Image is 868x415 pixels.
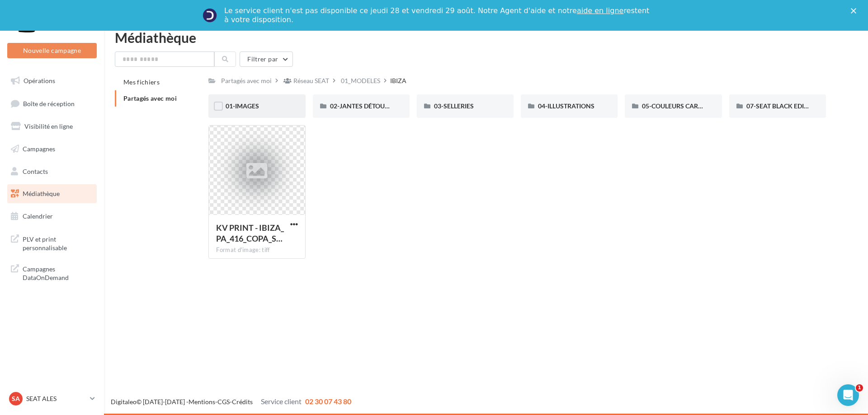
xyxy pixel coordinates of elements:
[5,229,99,256] a: PLV et print personnalisable
[23,167,48,175] span: Contacts
[111,398,137,406] a: Digitaleo
[434,102,474,110] span: 03-SELLERIES
[23,190,60,197] span: Médiathèque
[7,390,97,407] a: SA SEAT ALES
[24,122,73,130] span: Visibilité en ligne
[226,102,259,110] span: 01-IMAGES
[24,77,55,84] span: Opérations
[23,212,53,220] span: Calendrier
[189,398,215,406] a: Mentions
[26,394,86,403] p: SEAT ALES
[837,384,859,406] iframe: Intercom live chat
[23,233,93,252] span: PLV et print personnalisable
[305,397,351,406] span: 02 30 07 43 80
[5,184,99,203] a: Médiathèque
[224,6,651,24] div: Le service client n'est pas disponible ce jeudi 28 et vendredi 29 août. Notre Agent d'aide et not...
[746,102,823,110] span: 07-SEAT BLACK EDITIONS
[341,76,380,85] div: 01_MODELES
[261,397,302,406] span: Service client
[293,76,329,85] div: Réseau SEAT
[390,76,406,85] div: IBIZA
[12,394,20,403] span: SA
[232,398,253,406] a: Crédits
[5,207,99,226] a: Calendrier
[216,223,284,243] span: KV PRINT - IBIZA_PA_416_COPA_SP_300
[851,8,860,14] div: Fermer
[5,94,99,113] a: Boîte de réception
[856,384,863,392] span: 1
[203,8,217,23] img: Profile image for Service-Client
[240,51,293,67] button: Filtrer par
[5,117,99,136] a: Visibilité en ligne
[217,398,230,406] a: CGS
[538,102,594,110] span: 04-ILLUSTRATIONS
[221,76,272,85] div: Partagés avec moi
[23,145,55,153] span: Campagnes
[5,259,99,286] a: Campagnes DataOnDemand
[123,78,160,86] span: Mes fichiers
[7,43,97,58] button: Nouvelle campagne
[123,94,177,102] span: Partagés avec moi
[330,102,400,110] span: 02-JANTES DÉTOURÉES
[23,99,75,107] span: Boîte de réception
[23,263,93,282] span: Campagnes DataOnDemand
[5,71,99,90] a: Opérations
[115,31,857,44] div: Médiathèque
[216,246,297,254] div: Format d'image: tiff
[642,102,731,110] span: 05-COULEURS CARROSSERIES
[577,6,623,15] a: aide en ligne
[5,140,99,159] a: Campagnes
[5,162,99,181] a: Contacts
[111,398,351,406] span: © [DATE]-[DATE] - - -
